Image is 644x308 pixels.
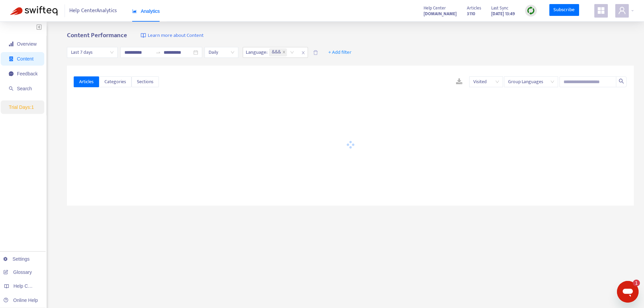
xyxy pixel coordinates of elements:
[626,280,640,286] iframe: Number of unread messages
[282,50,286,54] span: close
[3,269,32,275] a: Glossary
[104,78,126,86] span: Categories
[473,77,499,87] span: Visited
[156,50,161,55] span: to
[491,10,515,18] strong: [DATE] 13:49
[74,76,99,87] button: Articles
[137,78,153,86] span: Sections
[323,47,357,58] button: + Add filter
[272,48,281,56] span: &&&
[9,86,14,91] span: search
[9,56,14,61] span: container
[17,41,37,47] span: Overview
[9,104,34,110] span: Trial Days: 1
[209,47,234,57] span: Daily
[79,78,94,86] span: Articles
[424,10,457,18] a: [DOMAIN_NAME]
[148,32,204,40] span: Learn more about Content
[424,10,457,18] strong: [DOMAIN_NAME]
[243,47,268,57] span: Language :
[141,32,204,40] a: Learn more about Content
[3,256,30,262] a: Settings
[619,78,624,84] span: search
[467,10,475,18] strong: 3110
[132,76,159,87] button: Sections
[328,48,352,56] span: + Add filter
[9,71,14,76] span: message
[269,48,287,56] span: &&&
[99,76,132,87] button: Categories
[67,30,127,41] b: Content Performance
[71,47,114,57] span: Last 7 days
[597,6,605,15] span: appstore
[17,71,38,76] span: Feedback
[617,281,639,303] iframe: Button to launch messaging window, 1 unread message
[618,6,626,15] span: user
[491,4,508,12] span: Last Sync
[69,4,117,17] span: Help Center Analytics
[508,77,554,87] span: Group Languages
[467,4,481,12] span: Articles
[132,8,160,14] span: Analytics
[549,4,579,16] a: Subscribe
[10,6,57,16] img: Swifteq
[141,33,146,38] img: image-link
[299,49,308,57] span: close
[156,50,161,55] span: swap-right
[132,9,137,14] span: area-chart
[527,6,535,15] img: sync.dc5367851b00ba804db3.png
[424,4,446,12] span: Help Center
[3,298,38,303] a: Online Help
[17,56,33,62] span: Content
[9,42,14,46] span: signal
[17,86,32,91] span: Search
[14,283,41,289] span: Help Centers
[313,50,318,55] span: delete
